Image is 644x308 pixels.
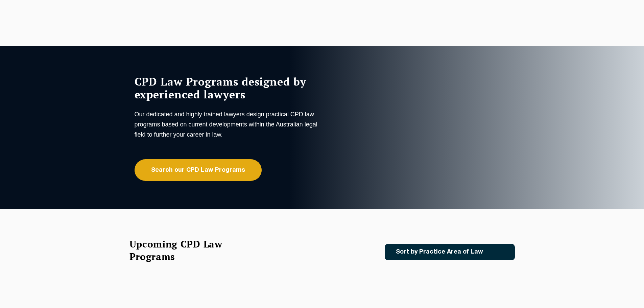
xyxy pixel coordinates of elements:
img: Icon [494,249,502,255]
h2: Upcoming CPD Law Programs [129,238,239,263]
p: Our dedicated and highly trained lawyers design practical CPD law programs based on current devel... [135,109,320,140]
a: Search our CPD Law Programs [135,159,262,181]
a: Sort by Practice Area of Law [385,244,515,260]
h1: CPD Law Programs designed by experienced lawyers [135,75,320,101]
